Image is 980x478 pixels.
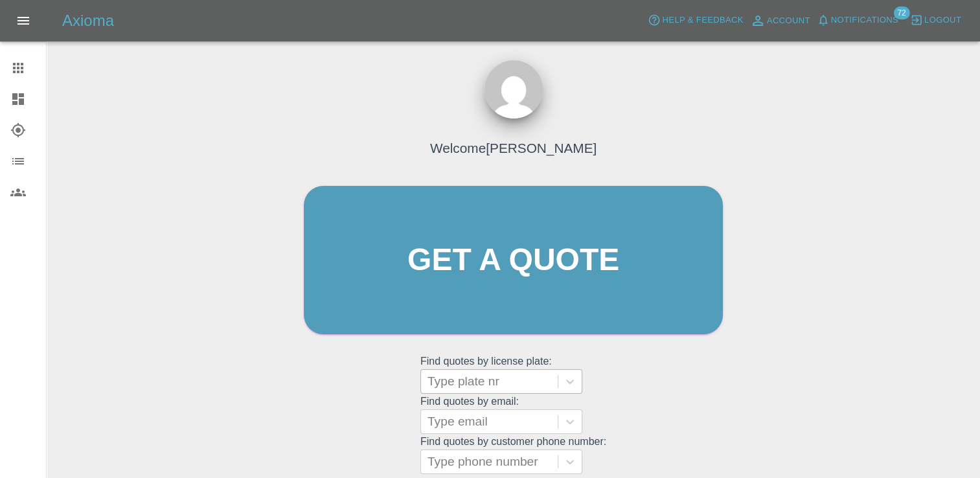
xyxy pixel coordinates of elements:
[62,10,114,31] h5: Axioma
[420,396,606,434] grid: Find quotes by email:
[831,13,898,28] span: Notifications
[420,356,606,394] grid: Find quotes by license plate:
[644,10,746,30] button: Help & Feedback
[662,13,743,28] span: Help & Feedback
[747,10,814,31] a: Account
[924,13,961,28] span: Logout
[430,138,597,158] h4: Welcome [PERSON_NAME]
[8,5,39,36] button: Open drawer
[814,10,902,30] button: Notifications
[484,60,543,119] img: ...
[420,436,606,474] grid: Find quotes by customer phone number:
[304,186,723,334] a: Get a quote
[907,10,964,30] button: Logout
[767,14,810,28] span: Account
[893,6,909,19] span: 72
